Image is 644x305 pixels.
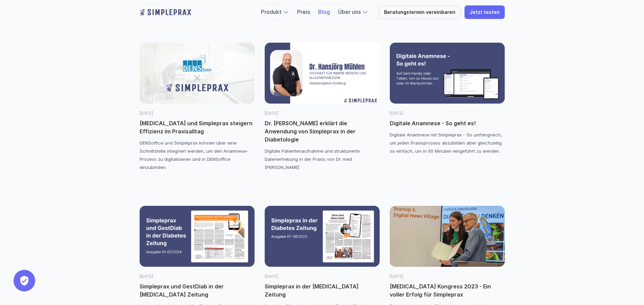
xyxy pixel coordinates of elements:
p: Digitale Anamnese mit Simpleprax - So umfangreich, um jeden Praxisprozess abzubilden aber gleichz... [390,131,505,155]
a: Blog [318,8,330,15]
a: Beratungstermin vereinbaren [379,5,460,19]
p: Jetzt testen [470,9,500,15]
p: Beratungstermin vereinbaren [384,9,455,15]
p: Simpleprax in der [MEDICAL_DATA] Zeitung [265,282,380,299]
p: [DATE] [390,110,505,116]
img: Simpleprax in der Diabetes Zeitung [140,206,255,267]
img: Simpleprax in der Diabetes Zeitung [265,206,380,267]
a: [DATE]Dr. [PERSON_NAME] erklärt die Anwendung von Simpleprax in der DiabetologieDigitale Patiente... [265,43,380,171]
p: [MEDICAL_DATA] Kongress 2023 - Ein voller Erfolg für Simpleprax [390,282,505,299]
p: [DATE] [140,274,255,280]
img: Simpleprax auf dem Diabetes-Kongress [390,206,505,267]
img: Dens x Simpleprax [140,43,255,104]
p: Digitale Anamnese - So geht es! [390,119,505,127]
a: Digitale Anamnese mit Simpleprax[DATE]Digitale Anamnese - So geht es!Digitale Anamnese mit Simple... [390,43,505,155]
p: Dr. [PERSON_NAME] erklärt die Anwendung von Simpleprax in der Diabetologie [265,119,380,144]
p: [DATE] [265,110,380,116]
p: DENSoffice und Simpleprax können über eine Schnittstelle integriert werden, um den Anamnese-Proze... [140,139,255,171]
p: [DATE] [140,110,255,116]
a: Jetzt testen [464,5,505,19]
a: Preis [297,8,310,15]
p: [MEDICAL_DATA] und Simpleprax steigern Effizienz im Praxisalltag [140,119,255,135]
a: Über uns [338,8,361,15]
p: Digitale Patientenaufnahme und strukturierte Datenerhebung in der Praxis von Dr. med. [PERSON_NAME] [265,147,380,171]
a: Produkt [261,8,282,15]
a: Dens x Simpleprax[DATE][MEDICAL_DATA] und Simpleprax steigern Effizienz im PraxisalltagDENSoffice... [140,43,255,171]
p: [DATE] [390,274,505,280]
p: Simpleprax und GestDiab in der [MEDICAL_DATA] Zeitung [140,282,255,299]
p: [DATE] [265,274,380,280]
img: Digitale Anamnese mit Simpleprax [390,43,505,104]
